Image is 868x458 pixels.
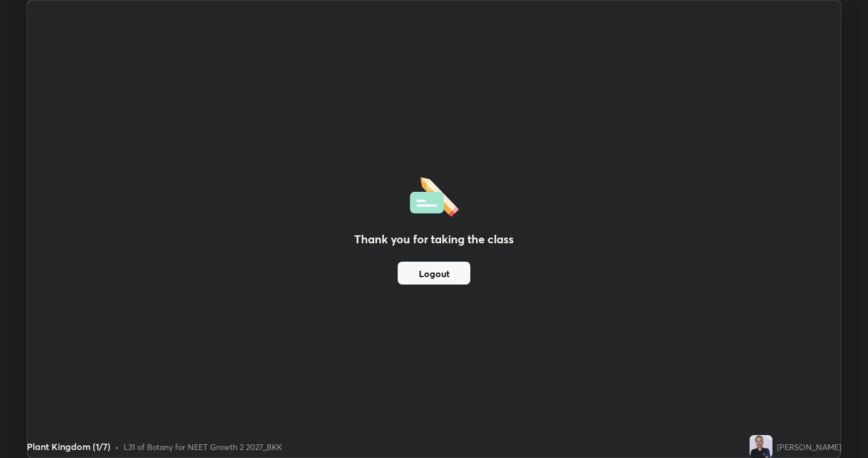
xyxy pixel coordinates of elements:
h2: Thank you for taking the class [354,231,514,248]
div: Plant Kingdom (1/7) [27,440,110,453]
img: c22f2f72b68d4e3d9e23a0c2e36e7e3d.jpg [750,435,772,458]
div: [PERSON_NAME] [777,441,841,453]
div: • [115,441,119,453]
img: offlineFeedback.1438e8b3.svg [410,173,459,217]
button: Logout [398,262,470,285]
div: L31 of Botany for NEET Growth 2 2027_BKK [124,441,282,453]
